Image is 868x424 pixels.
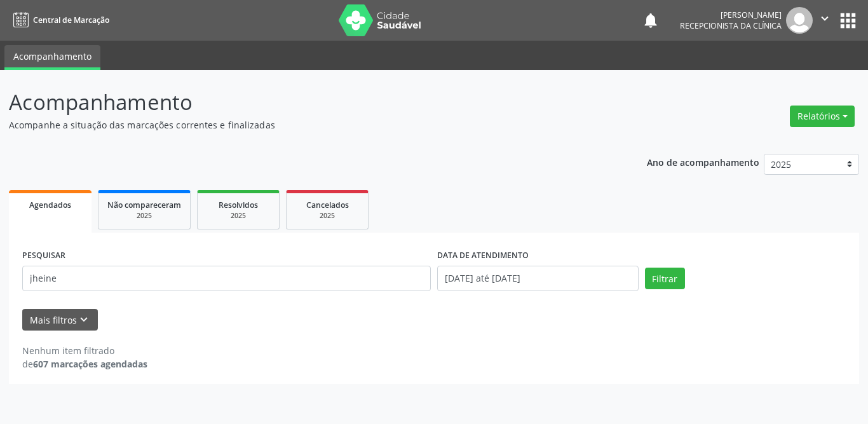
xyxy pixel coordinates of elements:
[680,20,782,31] span: Recepcionista da clínica
[642,11,660,29] button: notifications
[107,200,181,210] span: Não compareceram
[9,118,604,132] p: Acompanhe a situação das marcações correntes e finalizadas
[4,45,100,70] a: Acompanhamento
[33,358,147,370] strong: 607 marcações agendadas
[9,86,604,118] p: Acompanhamento
[22,266,431,291] input: Nome, CNS
[813,7,837,34] button: 
[790,106,855,127] button: Relatórios
[33,15,109,25] span: Central de Marcação
[22,309,98,331] button: Mais filtroskeyboard_arrow_down
[295,211,359,221] div: 2025
[437,266,639,291] input: Selecione um intervalo
[306,200,349,210] span: Cancelados
[647,154,759,170] p: Ano de acompanhamento
[786,7,813,34] img: img
[22,344,147,357] div: Nenhum item filtrado
[22,357,147,371] div: de
[9,10,109,31] a: Central de Marcação
[107,211,181,221] div: 2025
[22,246,65,266] label: PESQUISAR
[818,11,832,25] i: 
[29,200,71,210] span: Agendados
[437,246,529,266] label: DATA DE ATENDIMENTO
[77,313,91,327] i: keyboard_arrow_down
[207,211,270,221] div: 2025
[837,10,859,32] button: apps
[645,268,685,289] button: Filtrar
[680,10,782,20] div: [PERSON_NAME]
[219,200,258,210] span: Resolvidos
